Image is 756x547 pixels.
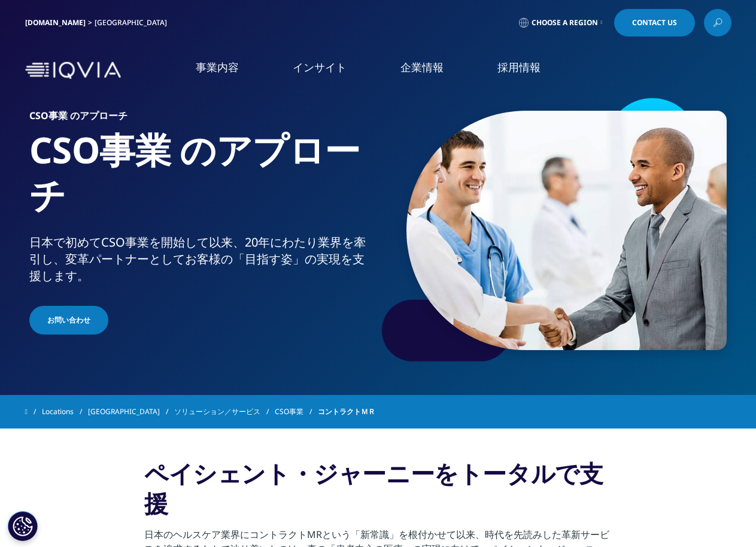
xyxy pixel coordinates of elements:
img: 043_doctor-shaking-hands-with-man-in-suit.jpg [406,111,727,350]
a: 企業情報 [400,60,444,75]
a: [DOMAIN_NAME] [25,17,86,28]
a: [GEOGRAPHIC_DATA] [88,401,174,423]
span: コントラクトＭＲ [318,401,375,423]
span: Choose a Region [532,18,598,28]
div: 日本で初めてCSO事業を開始して以来、20年にわたり業界を牽引し、変革パートナーとしてお客様の「目指す姿」の実現を支援します。 [29,234,374,284]
a: お問い合わせ [29,306,108,335]
a: インサイト [293,60,347,75]
a: CSO事業 [275,401,318,423]
h1: CSO事業 のアプローチ [29,127,374,234]
span: お問い合わせ [47,315,90,326]
div: [GEOGRAPHIC_DATA] [95,18,172,28]
a: Contact Us [614,9,695,37]
a: 事業内容 [196,60,239,75]
span: Contact Us [632,19,677,26]
button: Cookie 設定 [8,511,38,541]
nav: Primary [126,42,731,99]
h6: CSO事業 のアプローチ [29,111,374,127]
strong: ペイシェント・ジャーニーをトータルで支援 [144,457,603,519]
a: Locations [42,401,88,423]
a: 採用情報 [497,60,541,75]
a: ソリューション／サービス [174,401,275,423]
